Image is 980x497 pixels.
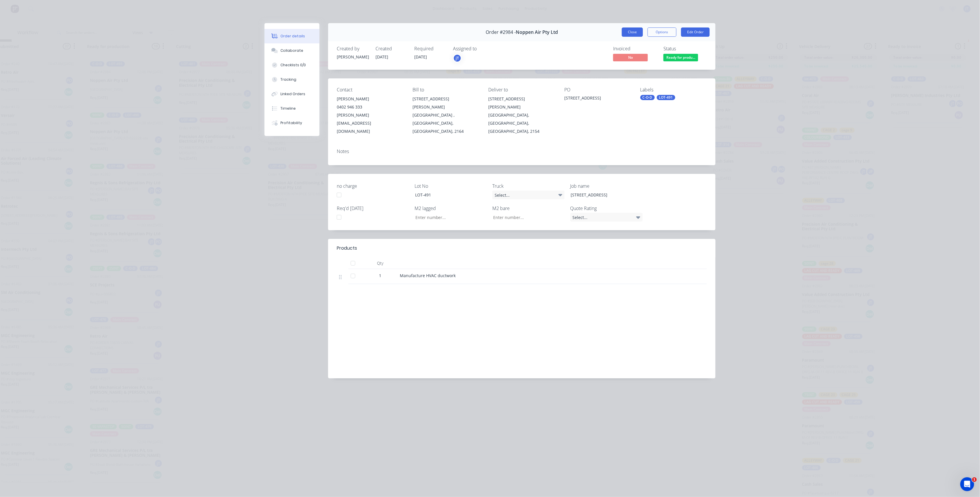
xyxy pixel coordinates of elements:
[265,29,319,43] button: Order details
[570,213,643,222] div: Select...
[337,103,403,111] div: 0402 946 333
[265,43,319,58] button: Collaborate
[337,95,403,103] div: [PERSON_NAME]
[411,213,487,222] input: Enter number...
[281,62,306,68] div: Checklists 0/0
[400,273,456,278] span: Manufacture HVAC ductwork
[570,205,643,212] label: Quote Rating
[492,205,565,212] label: M2 bare
[570,183,643,189] label: Job name
[488,213,565,222] input: Enter number...
[265,101,319,116] button: Timeline
[648,27,676,37] button: Options
[681,27,710,37] button: Edit Order
[564,87,631,93] div: PO
[492,191,565,199] div: Select...
[337,183,409,189] label: no charge
[516,30,558,35] span: Noppen Air Pty Ltd
[337,205,409,212] label: Req'd [DATE]
[489,111,555,135] div: [GEOGRAPHIC_DATA], [GEOGRAPHIC_DATA], [GEOGRAPHIC_DATA], 2154
[453,54,462,62] button: jT
[492,183,565,189] label: Truck
[337,87,403,93] div: Contact
[379,273,381,279] span: 1
[411,191,483,199] div: LOT-491
[337,245,357,252] div: Products
[663,54,698,62] button: Ready for produ...
[640,87,707,93] div: Labels
[415,183,487,189] label: Lot No
[281,120,302,126] div: Profitability
[972,477,977,482] span: 1
[281,106,296,111] div: Timeline
[960,477,974,491] iframe: Intercom live chat
[564,95,631,103] div: [STREET_ADDRESS]
[376,46,407,51] div: Created
[414,54,427,60] span: [DATE]
[376,54,388,60] span: [DATE]
[657,95,675,100] div: LOT-491
[413,111,479,135] div: [GEOGRAPHIC_DATA] , [GEOGRAPHIC_DATA], [GEOGRAPHIC_DATA], 2164
[337,149,707,154] div: Notes
[337,46,369,51] div: Created by
[566,191,638,199] div: [STREET_ADDRESS]
[265,58,319,72] button: Checklists 0/0
[489,95,555,111] div: [STREET_ADDRESS][PERSON_NAME]
[413,87,479,93] div: Bill to
[265,116,319,130] button: Profitability
[337,95,403,135] div: [PERSON_NAME]0402 946 333[PERSON_NAME][EMAIL_ADDRESS][DOMAIN_NAME]
[486,30,516,35] span: Order #2984 -
[663,54,698,61] span: Ready for produ...
[489,95,555,135] div: [STREET_ADDRESS][PERSON_NAME][GEOGRAPHIC_DATA], [GEOGRAPHIC_DATA], [GEOGRAPHIC_DATA], 2154
[453,46,511,51] div: Assigned to
[363,257,397,269] div: Qty
[622,27,643,37] button: Close
[281,77,297,82] div: Tracking
[663,46,707,51] div: Status
[337,111,403,135] div: [PERSON_NAME][EMAIL_ADDRESS][DOMAIN_NAME]
[489,87,555,93] div: Deliver to
[281,91,306,97] div: Linked Orders
[613,46,657,51] div: Invoiced
[337,54,369,60] div: [PERSON_NAME]
[413,95,479,135] div: [STREET_ADDRESS][PERSON_NAME][GEOGRAPHIC_DATA] , [GEOGRAPHIC_DATA], [GEOGRAPHIC_DATA], 2164
[265,87,319,101] button: Linked Orders
[413,95,479,111] div: [STREET_ADDRESS][PERSON_NAME]
[640,95,655,100] div: C-O-D
[265,72,319,87] button: Tracking
[281,48,304,53] div: Collaborate
[414,46,446,51] div: Required
[613,54,648,61] span: No
[415,205,487,212] label: M2 lagged
[281,34,305,39] div: Order details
